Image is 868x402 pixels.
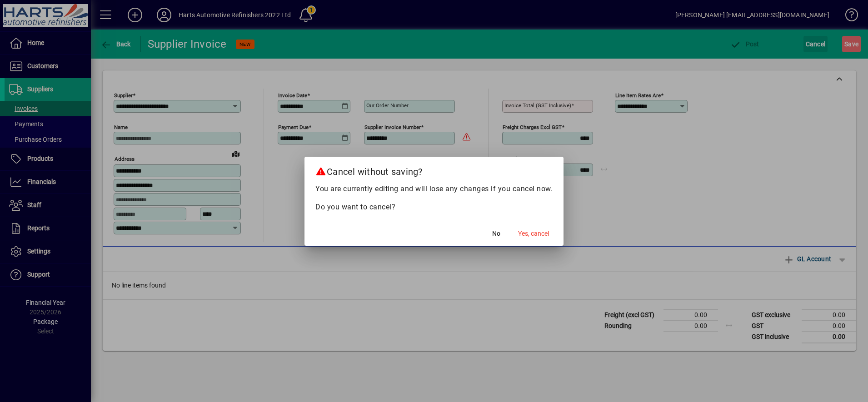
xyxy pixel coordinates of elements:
[315,184,553,194] p: You are currently editing and will lose any changes if you cancel now.
[514,226,553,242] button: Yes, cancel
[315,202,553,213] p: Do you want to cancel?
[518,229,549,238] span: Yes, cancel
[482,226,511,242] button: No
[492,229,500,238] span: No
[304,157,564,183] h2: Cancel without saving?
